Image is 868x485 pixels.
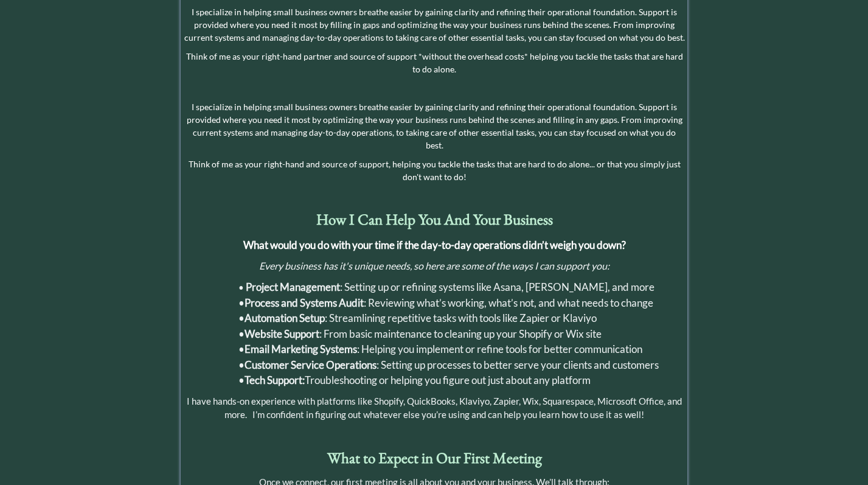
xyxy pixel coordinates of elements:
[245,343,357,355] strong: Email Marketing Systems
[184,50,684,75] p: Think of me as your right-hand partner and source of support *without the overhead costs* helping...
[238,282,654,293] span: •
[246,281,654,293] span: : Setting up or refining systems like Asana, [PERSON_NAME], and more
[245,327,319,340] strong: Website Support
[184,100,684,152] p: I specialize in helping small business owners breathe easier by gaining clarity and refining thei...
[245,296,364,309] strong: Process and Systems Audit
[187,396,682,420] span: I have hands-on experience with platforms like Shopify, QuickBooks, Klaviyo, Zapier, Wix, Squares...
[243,239,626,251] strong: What would you do with your time if the day-to-day operations didn’t weigh you down?
[245,374,305,386] strong: Tech Support:
[245,312,325,324] strong: Automation Setup
[238,327,602,340] span: • : From basic maintenance to cleaning up your Shopify or Wix site
[238,312,597,324] span: • : Streamlining repetitive tasks with tools like Zapier or Klaviyo
[259,260,609,271] span: Every business has it's unique needs, so here are some of the ways I can support you:
[238,374,591,386] span: • Troubleshooting or helping you figure out just about any platform
[246,281,340,293] strong: Project Management
[238,358,659,371] span: • : Setting up processes to better serve your clients and customers
[238,343,642,355] span: • : Helping you implement or refine tools for better communication
[184,5,684,44] p: I specialize in helping small business owners breathe easier by gaining clarity and refining thei...
[327,448,542,467] strong: What to Expect in Our First Meeting
[184,158,684,183] p: Think of me as your right-hand and source of support, helping you tackle the tasks that are hard ...
[245,358,377,371] strong: Customer Service Operations
[238,296,653,309] span: • : Reviewing what’s working, what’s not, and what needs to change
[316,209,553,229] strong: How I Can Help You And Your Business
